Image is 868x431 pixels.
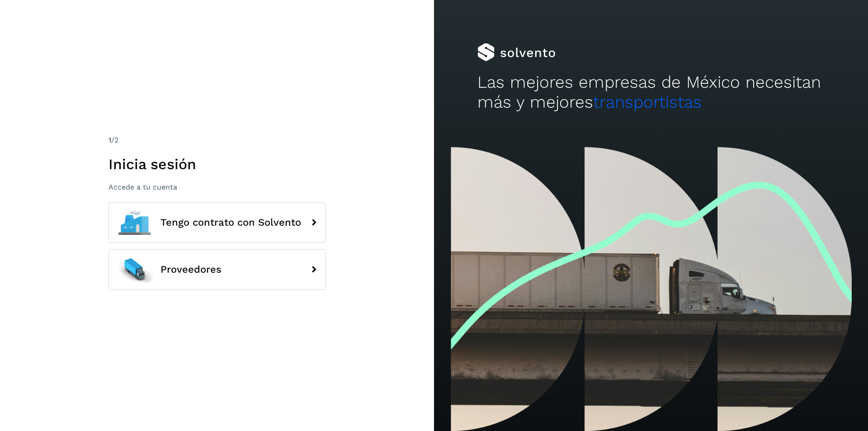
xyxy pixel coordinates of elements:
p: Accede a tu cuenta [108,183,325,191]
span: 1 [108,136,111,144]
span: Proveedores [160,264,222,275]
span: transportistas [593,92,702,112]
button: Tengo contrato con Solvento [108,202,325,243]
h2: Las mejores empresas de México necesitan más y mejores [477,72,825,113]
h1: Inicia sesión [108,156,325,173]
button: Proveedores [108,249,325,290]
span: Tengo contrato con Solvento [160,217,301,228]
div: /2 [108,135,325,146]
